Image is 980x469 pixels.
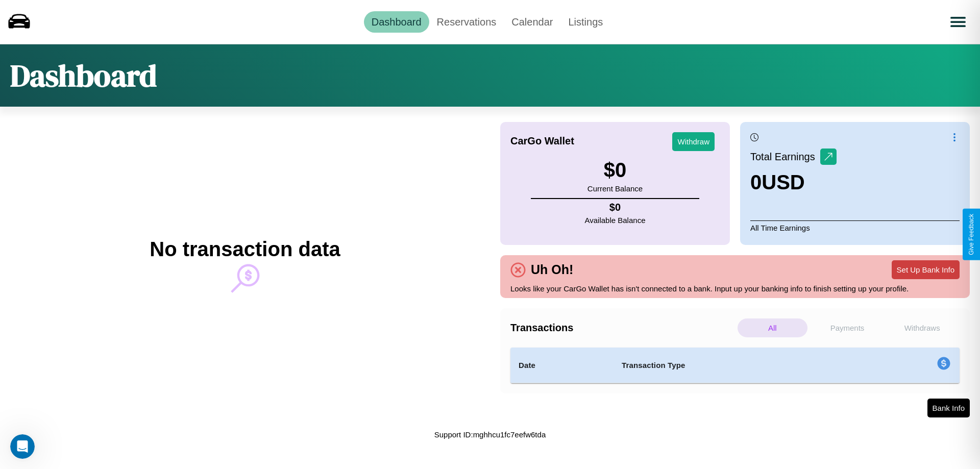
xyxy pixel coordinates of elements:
[519,359,605,372] h4: Date
[585,202,646,213] h4: $ 0
[429,11,504,33] a: Reservations
[892,260,960,279] button: Set Up Bank Info
[510,135,574,147] h4: CarGo Wallet
[738,318,807,337] p: All
[813,318,883,337] p: Payments
[750,147,820,166] p: Total Earnings
[526,262,578,277] h4: Uh Oh!
[887,318,957,337] p: Withdraws
[622,359,853,372] h4: Transaction Type
[750,220,960,235] p: All Time Earnings
[672,132,715,151] button: Withdraw
[434,428,546,441] p: Support ID: mghhcu1fc7eefw6tda
[944,8,972,36] button: Open menu
[927,399,970,417] button: Bank Info
[10,55,157,96] h1: Dashboard
[10,434,35,459] iframe: Intercom live chat
[968,214,975,255] div: Give Feedback
[364,11,429,33] a: Dashboard
[510,322,735,334] h4: Transactions
[587,182,643,195] p: Current Balance
[585,213,646,227] p: Available Balance
[560,11,610,33] a: Listings
[150,238,340,261] h2: No transaction data
[510,348,960,383] table: simple table
[587,159,643,182] h3: $ 0
[504,11,560,33] a: Calendar
[750,171,837,194] h3: 0 USD
[510,282,960,295] p: Looks like your CarGo Wallet has isn't connected to a bank. Input up your banking info to finish ...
